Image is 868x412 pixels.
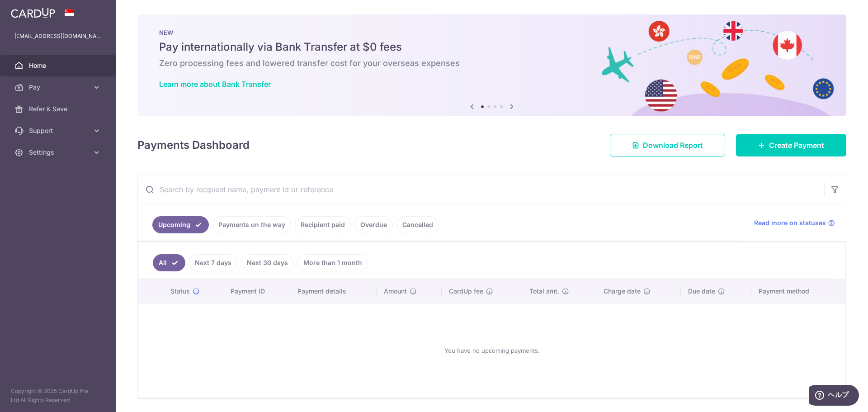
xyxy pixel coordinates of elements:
span: Amount [384,287,407,296]
span: Charge date [604,287,641,296]
a: Payments on the way [212,216,291,233]
span: Total amt. [529,287,559,296]
img: CardUp [11,7,55,18]
a: Learn more about Bank Transfer [159,80,271,89]
a: More than 1 month [297,254,368,271]
span: Due date [688,287,715,296]
img: Bank transfer banner [137,14,846,116]
a: All [153,254,185,271]
h6: Zero processing fees and lowered transfer cost for your overseas expenses [159,58,825,69]
div: You have no upcoming payments. [149,311,835,390]
th: Payment method [751,279,845,303]
span: Home [29,61,89,70]
span: Pay [29,83,89,92]
a: Create Payment [736,134,846,156]
span: Support [29,126,89,135]
a: Overdue [354,216,393,233]
input: Search by recipient name, payment id or reference [138,175,824,204]
span: Status [170,287,190,296]
a: Next 7 days [189,254,237,271]
a: Read more on statuses [754,218,835,227]
a: Upcoming [152,216,209,233]
span: CardUp fee [449,287,483,296]
th: Payment details [290,279,377,303]
span: Create Payment [769,140,824,151]
span: Refer & Save [29,104,89,114]
a: Next 30 days [241,254,294,271]
th: Payment ID [223,279,290,303]
span: Read more on statuses [754,218,826,227]
span: Settings [29,148,89,157]
p: [EMAIL_ADDRESS][DOMAIN_NAME] [14,32,101,41]
h5: Pay internationally via Bank Transfer at $0 fees [159,40,825,54]
a: Download Report [610,134,725,156]
p: NEW [159,29,825,36]
a: Cancelled [396,216,439,233]
span: Download Report [643,140,703,151]
iframe: ウィジェットを開いて詳しい情報を確認できます [809,385,859,407]
a: Recipient paid [295,216,351,233]
h4: Payments Dashboard [137,137,250,153]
